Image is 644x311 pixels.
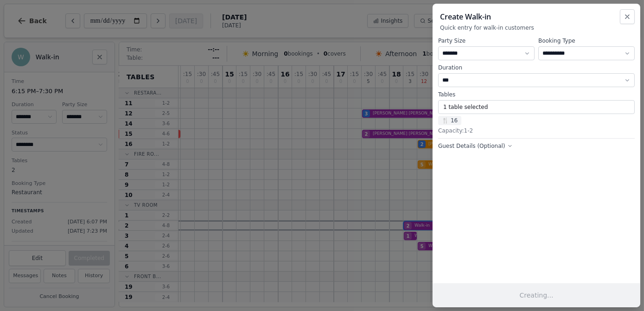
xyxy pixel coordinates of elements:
label: Duration [438,64,635,71]
h2: Create Walk-in [440,11,633,22]
div: Capacity: 1 - 2 [438,127,635,134]
label: Tables [438,91,635,98]
button: Creating... [433,283,640,307]
span: 16 [438,116,461,125]
label: Booking Type [538,37,635,44]
button: Guest Details (Optional) [438,142,513,150]
span: 🍴 [442,117,449,124]
p: Quick entry for walk-in customers [440,24,633,32]
label: Party Size [438,37,535,44]
button: 1 table selected [438,100,635,114]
